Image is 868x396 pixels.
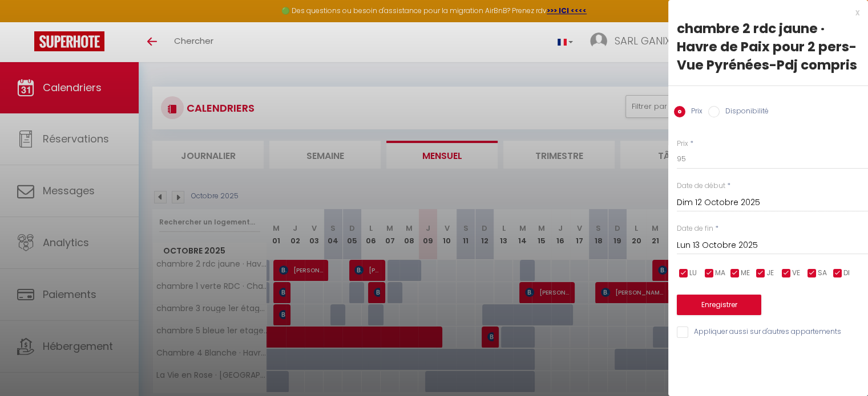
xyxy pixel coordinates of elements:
span: ME [741,268,750,279]
span: JE [766,268,774,279]
span: MA [715,268,725,279]
label: Date de fin [677,223,713,234]
span: VE [792,268,800,279]
label: Disponibilité [720,106,769,119]
span: LU [689,268,697,279]
button: Enregistrer [677,295,761,315]
span: DI [843,268,850,279]
label: Date de début [677,181,725,191]
div: chambre 2 rdc jaune · Havre de Paix pour 2 pers-Vue Pyrénées-Pdj compris [677,19,859,74]
div: x [668,6,859,19]
label: Prix [677,138,688,149]
label: Prix [685,106,703,119]
span: SA [818,268,827,279]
